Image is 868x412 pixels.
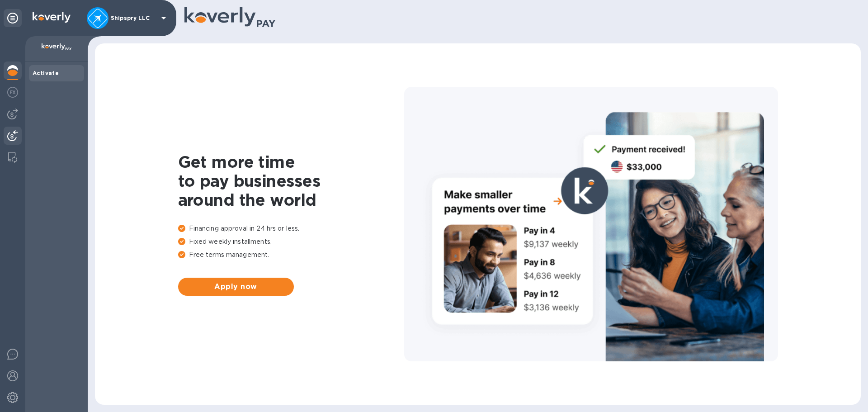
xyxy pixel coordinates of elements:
h1: Get more time to pay businesses around the world [178,152,404,209]
img: Logo [33,12,71,23]
img: Foreign exchange [7,87,18,98]
button: Apply now [178,278,294,296]
p: Financing approval in 24 hrs or less. [178,224,404,233]
p: Fixed weekly installments. [178,237,404,246]
span: Apply now [185,281,287,292]
p: Shipspry LLC [111,15,156,21]
b: Activate [33,70,59,76]
div: Unpin categories [4,9,22,27]
p: Free terms management. [178,250,404,260]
